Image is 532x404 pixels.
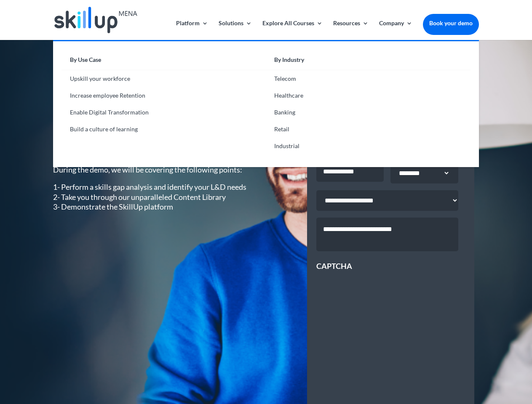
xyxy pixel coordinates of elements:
[54,7,137,33] img: Skillup Mena
[219,20,252,40] a: Solutions
[333,20,369,40] a: Resources
[316,261,352,271] label: CAPTCHA
[61,54,266,70] a: By Use Case
[266,121,470,138] a: Retail
[379,20,412,40] a: Company
[266,87,470,104] a: Healthcare
[266,70,470,87] a: Telecom
[266,104,470,121] a: Banking
[61,87,266,104] a: Increase employee Retention
[262,20,323,40] a: Explore All Courses
[61,121,266,138] a: Build a culture of learning
[266,138,470,154] a: Industrial
[266,54,470,70] a: By Industry
[176,20,208,40] a: Platform
[423,14,479,32] a: Book your demo
[61,104,266,121] a: Enable Digital Transformation
[53,182,254,212] p: 1- Perform a skills gap analysis and identify your L&D needs 2- Take you through our unparalleled...
[53,165,254,212] div: During the demo, we will be covering the following points:
[61,70,266,87] a: Upskill your workforce
[392,313,532,404] iframe: Chat Widget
